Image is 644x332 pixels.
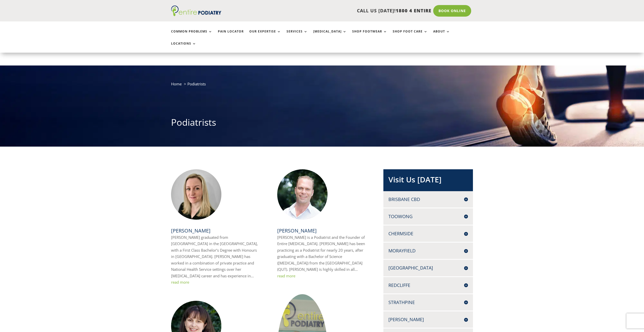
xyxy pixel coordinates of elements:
[171,169,221,220] img: Rachael Edmonds
[171,6,221,16] img: logo (1)
[388,174,468,187] h2: Visit Us [DATE]
[287,30,308,41] a: Services
[171,42,196,53] a: Locations
[388,248,468,254] h4: Morayfield
[277,273,295,278] a: read more
[388,265,468,271] h4: [GEOGRAPHIC_DATA]
[388,282,468,288] h4: Redcliffe
[171,12,221,17] a: Entire Podiatry
[393,30,428,41] a: Shop Foot Care
[313,30,347,41] a: [MEDICAL_DATA]
[171,81,182,86] a: Home
[388,213,468,220] h4: Toowong
[352,30,387,41] a: Shop Footwear
[277,234,367,273] p: [PERSON_NAME] is a Podiatrist and the Founder of Entire [MEDICAL_DATA]. [PERSON_NAME] has been pr...
[171,30,212,41] a: Common Problems
[433,30,450,41] a: About
[388,316,468,323] h4: [PERSON_NAME]
[249,30,281,41] a: Our Expertise
[277,227,317,234] a: [PERSON_NAME]
[171,234,261,279] p: [PERSON_NAME] graduated from [GEOGRAPHIC_DATA] in the [GEOGRAPHIC_DATA], with a First Class Bache...
[388,196,468,203] h4: Brisbane CBD
[218,30,244,41] a: Pain Locator
[171,81,473,91] nav: breadcrumb
[171,280,189,285] a: read more
[241,8,431,14] p: CALL US [DATE]!
[187,81,206,86] span: Podiatrists
[171,116,473,131] h1: Podiatrists
[388,230,468,237] h4: Chermside
[171,227,211,234] a: [PERSON_NAME]
[396,8,431,14] span: 1800 4 ENTIRE
[388,299,468,306] h4: Strathpine
[433,5,471,17] a: Book Online
[277,169,328,220] img: Chris Hope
